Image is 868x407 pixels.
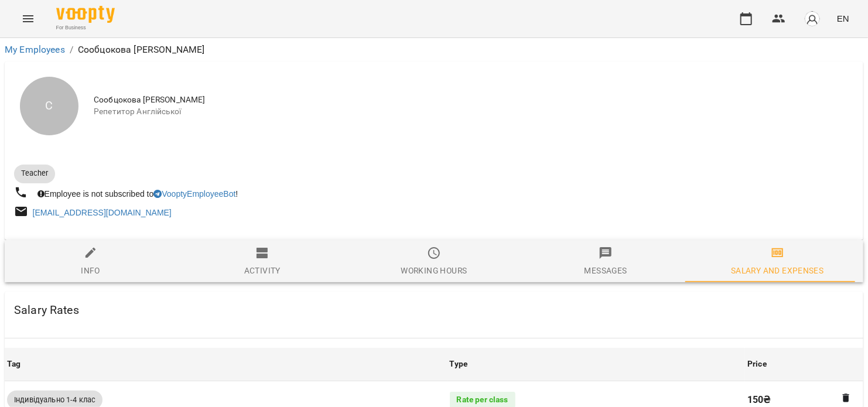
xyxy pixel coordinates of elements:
[731,264,823,278] div: Salary and Expenses
[832,8,854,29] button: EN
[7,395,102,405] span: Індивідуально 1-4 клас
[244,264,281,278] div: Activity
[5,43,863,57] nav: breadcrumb
[837,12,849,25] span: EN
[401,264,467,278] div: Working hours
[447,348,746,381] th: Type
[5,44,65,55] a: My Employees
[81,264,100,278] div: Info
[56,24,115,32] span: For Business
[94,94,854,106] span: Сообцокова [PERSON_NAME]
[14,168,55,179] span: Teacher
[5,348,447,381] th: Tag
[153,189,235,199] a: VooptyEmployeeBot
[20,77,78,135] div: С
[14,5,42,33] button: Menu
[745,348,863,381] th: Price
[94,106,854,118] span: Репетитор Англійської
[804,11,821,27] img: avatar_s.png
[585,264,627,278] div: Messages
[33,208,172,217] a: [EMAIL_ADDRESS][DOMAIN_NAME]
[78,43,205,57] p: Сообцокова [PERSON_NAME]
[56,6,115,23] img: Voopty Logo
[839,391,854,406] button: Delete
[70,43,73,57] li: /
[747,393,861,407] p: 150 ₴
[35,186,241,202] div: Employee is not subscribed to !
[14,301,79,319] h6: Salary Rates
